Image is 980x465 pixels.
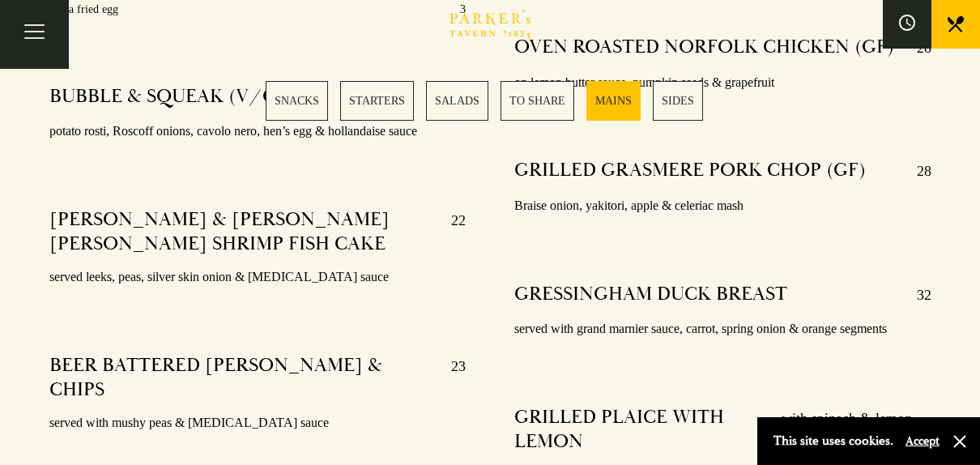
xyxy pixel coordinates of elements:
a: 6 / 6 [653,81,703,121]
p: served with mushy peas & [MEDICAL_DATA] sauce [49,412,467,435]
h4: GRILLED PLAICE WITH LEMON [514,405,765,458]
a: 1 / 6 [266,81,328,121]
button: Accept [905,433,940,449]
button: Close and accept [952,433,968,450]
p: Braise onion, yakitori, apple & celeriac mash [514,194,931,218]
p: 28 [901,158,931,184]
p: 32 [901,282,931,308]
p: 23 [435,353,466,402]
h4: BEER BATTERED [PERSON_NAME] & CHIPS [49,353,436,402]
p: This site uses cookies. [773,429,893,453]
p: served with grand marnier sauce, carrot, spring onion & orange segments [514,318,931,341]
h4: [PERSON_NAME] & [PERSON_NAME] [PERSON_NAME] SHRIMP FISH CAKE [49,207,436,256]
p: with spinach & lemon butter [765,405,931,458]
h4: GRILLED GRASMERE PORK CHOP (GF) [514,158,866,184]
h4: OVEN ROASTED NORFOLK CHICKEN (GF) [514,35,894,61]
a: 5 / 6 [586,81,641,121]
p: served leeks, peas, silver skin onion & [MEDICAL_DATA] sauce [49,266,467,289]
h4: GRESSINGHAM DUCK BREAST [514,282,787,308]
a: 3 / 6 [426,81,488,121]
a: 4 / 6 [501,81,574,121]
p: 22 [435,207,466,256]
a: 2 / 6 [340,81,414,121]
